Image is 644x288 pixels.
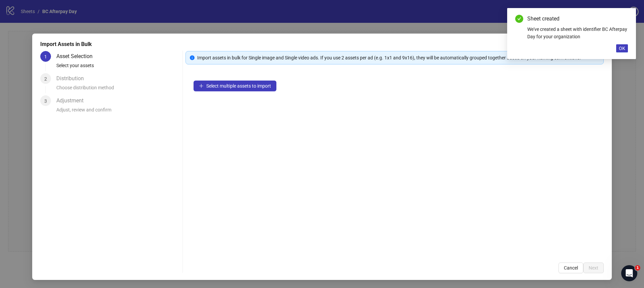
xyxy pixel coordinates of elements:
div: Import assets in bulk for Single image and Single video ads. If you use 2 assets per ad (e.g. 1x1... [197,54,599,61]
div: Distribution [56,73,89,84]
span: plus [199,84,204,88]
span: 1 [44,54,47,59]
a: Close [621,15,628,22]
button: OK [616,44,628,52]
div: Sheet created [527,15,628,23]
button: Next [583,262,604,273]
div: Asset Selection [56,51,98,62]
span: 3 [44,98,47,104]
span: Cancel [564,265,578,271]
button: Cancel [558,262,583,273]
div: Select your assets [56,62,180,73]
span: 1 [635,265,640,271]
span: Select multiple assets to import [206,83,271,89]
div: We've created a sheet with identifier BC Afterpay Day for your organization [527,26,628,40]
div: Adjust, review and confirm [56,106,180,117]
span: OK [619,46,625,51]
span: 2 [44,76,47,82]
button: Select multiple assets to import [194,81,276,91]
iframe: Intercom live chat [621,265,637,281]
span: check-circle [515,15,523,23]
div: Choose distribution method [56,84,180,95]
span: info-circle [190,55,195,60]
div: Adjustment [56,95,89,106]
div: Import Assets in Bulk [40,40,604,48]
